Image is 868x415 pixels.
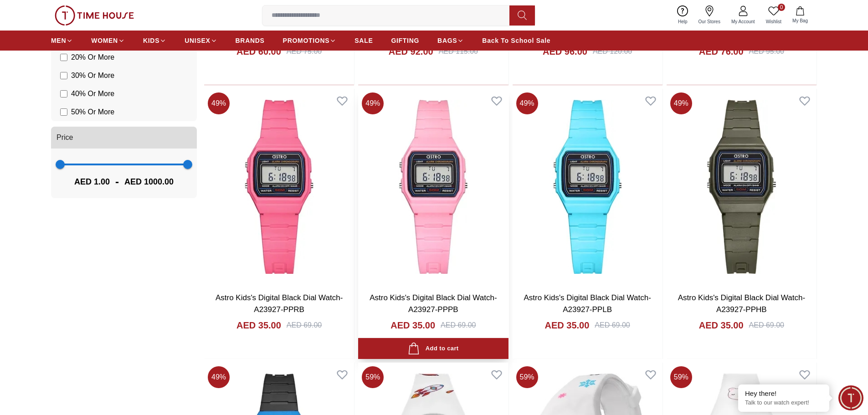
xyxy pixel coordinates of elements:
[482,32,550,49] a: Back To School Sale
[216,293,343,314] a: Astro Kids's Digital Black Dial Watch-A23927-PPRB
[437,32,464,49] a: BAGS
[670,366,692,388] span: 59 %
[524,293,651,314] a: Astro Kids's Digital Black Dial Watch-A23927-PPLB
[283,32,337,49] a: PROMOTIONS
[236,45,281,58] h4: AED 60.00
[789,17,812,24] span: My Bag
[124,175,174,188] span: AED 1000.00
[749,320,784,331] div: AED 69.00
[71,52,114,63] span: 20 % Or More
[236,32,265,49] a: BRANDS
[143,32,166,49] a: KIDS
[208,366,230,388] span: 49 %
[728,18,759,25] span: My Account
[354,32,373,49] a: SALE
[236,319,281,332] h4: AED 35.00
[51,36,66,45] span: MEN
[838,385,863,410] div: Chat Widget
[56,132,73,143] span: Price
[670,92,692,114] span: 49 %
[699,45,744,58] h4: AED 76.00
[441,320,476,331] div: AED 69.00
[283,36,330,45] span: PROMOTIONS
[71,107,114,118] span: 50 % Or More
[673,4,693,27] a: Help
[236,36,265,45] span: BRANDS
[678,293,805,314] a: Astro Kids's Digital Black Dial Watch-A23927-PPHB
[51,127,197,149] button: Price
[287,46,322,57] div: AED 75.00
[408,343,458,355] div: Add to cart
[71,88,114,99] span: 40 % Or More
[545,319,590,332] h4: AED 35.00
[91,32,125,49] a: WOMEN
[389,45,433,58] h4: AED 92.00
[74,175,110,188] span: AED 1.00
[51,32,73,49] a: MEN
[390,319,435,332] h4: AED 35.00
[778,4,785,11] span: 0
[749,46,784,57] div: AED 95.00
[695,18,724,25] span: Our Stores
[362,92,384,114] span: 49 %
[593,46,632,57] div: AED 120.00
[787,5,813,26] button: My Bag
[745,389,822,398] div: Hey there!
[391,32,419,49] a: GIFTING
[667,89,817,285] img: Astro Kids's Digital Black Dial Watch-A23927-PPHB
[745,399,822,407] p: Talk to our watch expert!
[516,92,538,114] span: 49 %
[354,36,373,45] span: SALE
[391,36,419,45] span: GIFTING
[362,366,384,388] span: 59 %
[204,89,354,285] img: Astro Kids's Digital Black Dial Watch-A23927-PPRB
[60,108,67,116] input: 50% Or More
[543,45,587,58] h4: AED 96.00
[516,366,538,388] span: 59 %
[287,320,322,331] div: AED 69.00
[60,54,67,61] input: 20% Or More
[595,320,630,331] div: AED 69.00
[693,4,726,27] a: Our Stores
[437,36,457,45] span: BAGS
[60,90,67,97] input: 40% Or More
[185,36,210,45] span: UNISEX
[91,36,118,45] span: WOMEN
[513,89,663,285] img: Astro Kids's Digital Black Dial Watch-A23927-PPLB
[55,5,134,26] img: ...
[185,32,217,49] a: UNISEX
[370,293,497,314] a: Astro Kids's Digital Black Dial Watch-A23927-PPPB
[71,70,114,81] span: 30 % Or More
[358,89,508,285] img: Astro Kids's Digital Black Dial Watch-A23927-PPPB
[358,338,508,359] button: Add to cart
[110,174,124,189] span: -
[60,72,67,79] input: 30% Or More
[439,46,478,57] div: AED 115.00
[674,18,691,25] span: Help
[699,319,744,332] h4: AED 35.00
[482,36,550,45] span: Back To School Sale
[208,92,230,114] span: 49 %
[760,4,787,27] a: 0Wishlist
[762,18,785,25] span: Wishlist
[143,36,159,45] span: KIDS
